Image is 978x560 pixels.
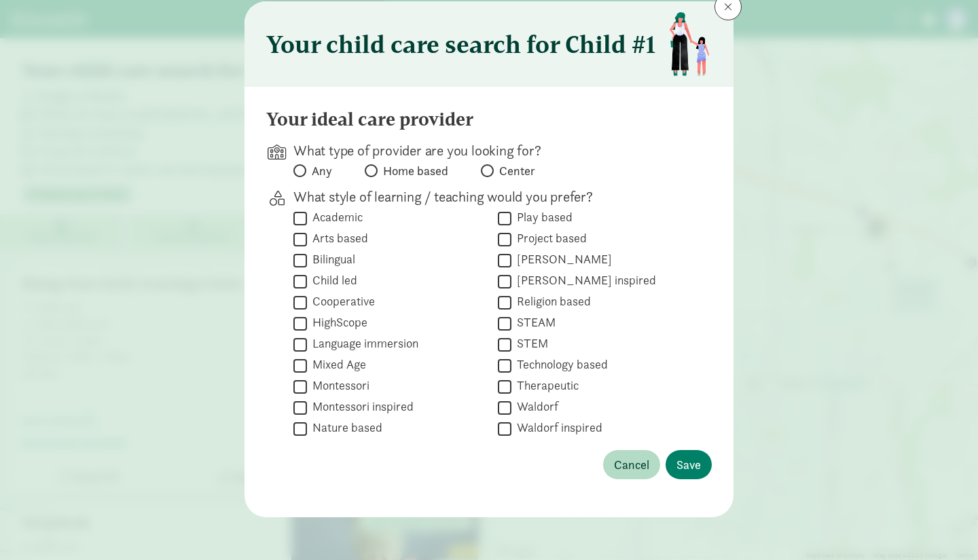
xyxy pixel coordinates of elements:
label: Therapeutic [511,377,579,394]
button: Cancel [603,450,660,479]
label: STEM [511,335,548,352]
label: Language immersion [307,335,418,352]
span: Home based [383,163,448,179]
label: Bilingual [307,251,355,267]
label: Project based [511,230,587,246]
label: HighScope [307,314,367,331]
label: [PERSON_NAME] inspired [511,272,656,288]
p: What style of learning / teaching would you prefer? [293,187,690,206]
label: Religion based [511,293,591,310]
label: Child led [307,272,357,288]
button: Save [666,450,712,479]
span: Any [312,163,332,179]
h4: Your ideal care provider [266,109,473,130]
label: Waldorf inspired [511,419,602,436]
label: Montessori [307,377,369,394]
span: Center [499,163,535,179]
label: Cooperative [307,293,375,310]
label: Waldorf [511,398,558,415]
label: Arts based [307,230,368,246]
span: Save [676,455,701,474]
span: Cancel [614,455,649,474]
label: STEAM [511,314,556,331]
label: [PERSON_NAME] [511,251,612,267]
label: Technology based [511,356,608,373]
label: Mixed Age [307,356,366,373]
label: Montessori inspired [307,398,414,415]
p: What type of provider are you looking for? [293,141,690,160]
h3: Your child care search for Child #1 [266,31,655,58]
label: Play based [511,209,573,225]
label: Nature based [307,419,382,436]
label: Academic [307,209,363,225]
